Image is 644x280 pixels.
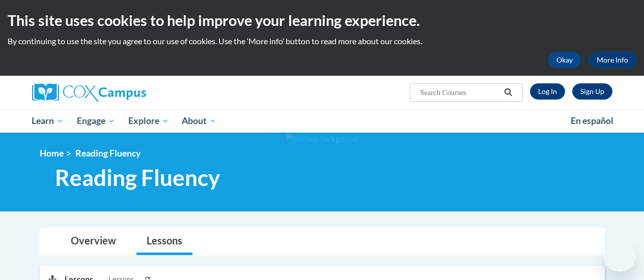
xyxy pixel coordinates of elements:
span: Reading Fluency [75,148,141,159]
img: Section background [286,134,358,145]
span: Explore [128,115,169,127]
button: Search [500,86,516,99]
a: Engage [70,109,122,133]
a: Log In [530,83,565,100]
a: Lessons [136,228,192,255]
a: Cox Campus [32,83,215,102]
input: Search Courses [419,86,500,99]
h2: This site uses cookies to help improve your learning experience. [8,10,636,30]
a: About [175,109,223,133]
span: Engage [77,115,115,127]
a: Explore [122,109,176,133]
span: En español [571,115,613,126]
a: Overview [61,228,126,255]
a: En español [564,110,620,132]
iframe: Button to launch messaging window [603,239,636,272]
span: About [182,115,216,127]
a: Home [40,148,64,159]
a: Register [572,83,612,100]
a: More Info [589,52,636,68]
button: Okay [548,52,581,68]
div: Main menu [24,109,620,133]
span: Learn [32,115,64,127]
img: Cox Campus [32,83,146,102]
span: Reading Fluency [55,164,220,191]
a: Learn [25,109,71,133]
p: By continuing to use the site you agree to our use of cookies. Use the ‘More info’ button to read... [8,36,636,47]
